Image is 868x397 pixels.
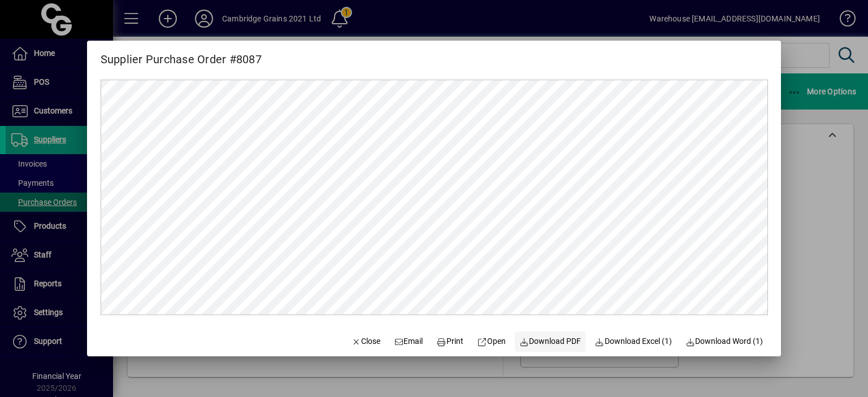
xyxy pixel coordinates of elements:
span: Close [351,335,380,347]
span: Download PDF [519,335,581,347]
span: Download Excel (1) [594,335,672,347]
button: Download Excel (1) [590,331,676,352]
button: Email [389,331,428,352]
span: Email [394,335,423,347]
span: Print [437,335,464,347]
a: Download PDF [515,331,586,352]
button: Close [346,331,385,352]
a: Open [472,331,510,352]
button: Print [432,331,468,352]
h2: Supplier Purchase Order #8087 [87,41,275,68]
span: Download Word (1) [685,335,763,347]
button: Download Word (1) [681,331,768,352]
span: Open [477,335,506,347]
